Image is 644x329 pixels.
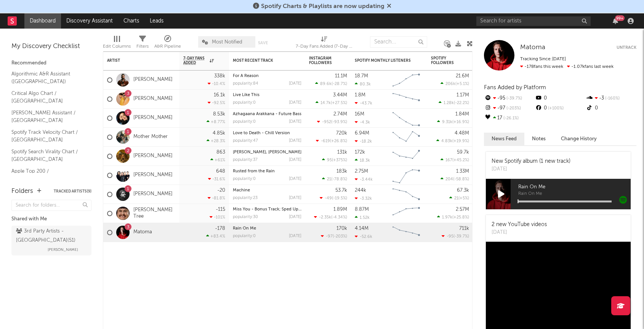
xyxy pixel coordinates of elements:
div: Rain On Me [233,226,301,231]
span: -952 [322,120,331,124]
div: 3rd Party Artists - [GEOGRAPHIC_DATA] ( 51 ) [16,227,85,245]
a: [PERSON_NAME] [133,77,173,83]
div: -3.32k [355,196,372,201]
div: -101 % [210,215,225,220]
div: popularity: 23 [233,196,258,200]
span: Most Notified [212,40,242,45]
span: Rain On Me [518,192,631,196]
div: 17 [484,113,535,123]
span: -26.1 % [502,116,519,120]
div: popularity: 0 [233,177,256,181]
div: 1.84M [455,112,469,117]
div: 4.85k [213,131,225,136]
span: -160 % [604,96,620,101]
a: Spotify Search Virality Chart / [GEOGRAPHIC_DATA] [11,148,84,163]
span: Dismiss [387,3,391,10]
div: Spotify Monthly Listeners [355,58,412,63]
div: 2.74M [333,112,347,117]
span: 89.6k [320,82,332,86]
span: +27.5 % [332,101,346,105]
div: ( ) [317,119,347,124]
div: 18.3k [355,158,370,163]
div: 18.7M [355,74,368,79]
div: +28.3 % [207,138,225,143]
span: 1.97k [442,215,452,220]
button: News Feed [484,133,524,145]
span: -58.8 % [454,177,468,181]
div: 6.94M [355,131,369,136]
div: Jessica, Jezebel [233,150,301,154]
span: Rain On Me [518,183,631,192]
div: 7-Day Fans Added (7-Day Fans Added) [296,42,353,51]
span: +5 % [460,196,468,201]
div: Spotify Followers [431,56,458,65]
div: [DATE] [289,215,301,219]
div: 0 [535,103,585,113]
div: 7-Day Fans Added (7-Day Fans Added) [296,32,353,55]
div: ( ) [437,215,469,220]
div: -92.5 % [208,100,225,105]
a: [PERSON_NAME] [133,96,173,102]
span: Matoma [520,44,545,51]
div: 8.87M [355,207,369,212]
div: ( ) [442,234,469,239]
a: [PERSON_NAME], [PERSON_NAME] [233,150,301,154]
div: 3.44M [333,93,347,98]
div: Artist [107,58,164,63]
div: ( ) [439,100,469,105]
div: [DATE] [289,101,301,105]
div: A&R Pipeline [154,32,181,55]
div: 1.33M [456,169,469,174]
span: -28.7 % [333,82,346,86]
div: -81.8 % [208,196,225,201]
div: -10.4 % [208,81,225,86]
div: 1.17M [457,93,469,98]
div: Azhagaana Arakkana - Future Bass [233,112,301,116]
div: 244k [355,188,366,193]
svg: Chart title [389,109,423,128]
a: Miss You - Bonus Track; Sped Up Version [233,207,314,212]
span: 206k [445,82,455,86]
div: 170k [336,226,347,231]
button: Untrack [617,44,636,51]
a: For A Reason [233,74,259,78]
div: Edit Columns [103,32,131,55]
div: ( ) [441,177,469,181]
svg: Chart title [389,166,423,185]
div: -3 [586,93,636,103]
div: [DATE] [289,158,301,162]
span: 21 [454,196,458,201]
span: 7-Day Fans Added [183,56,208,65]
div: 11.1M [335,74,347,79]
a: 3rd Party Artists - [GEOGRAPHIC_DATA](51)[PERSON_NAME] [11,226,91,255]
div: 53.7k [335,188,347,193]
a: Machine [233,188,250,193]
span: -95 [447,234,453,239]
a: Rusted from the Rain [233,169,275,173]
div: -18.2k [355,139,372,144]
div: 1.89M [333,207,347,212]
span: -39.7 % [505,96,522,101]
div: Edit Columns [103,42,131,51]
div: -178 [215,226,225,231]
div: +83.4 % [206,234,225,239]
a: Matoma [133,229,152,236]
span: 21 [327,177,331,181]
div: 16.1k [214,93,225,98]
div: ( ) [321,234,347,239]
a: Matoma [520,44,545,51]
span: -178 fans this week [520,64,563,69]
svg: Chart title [389,90,423,109]
span: 9.31k [442,120,452,124]
span: -619 [321,139,330,143]
div: A&R Pipeline [154,42,181,51]
div: 1.8M [355,93,365,98]
span: +45.2 % [453,158,468,162]
span: 95 [327,158,332,162]
button: Save [258,41,268,45]
div: [DATE] [289,120,301,124]
a: [PERSON_NAME] [133,191,173,197]
a: [PERSON_NAME] [133,153,173,159]
div: 131k [337,150,347,155]
div: 2 new YouTube videos [492,221,547,229]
